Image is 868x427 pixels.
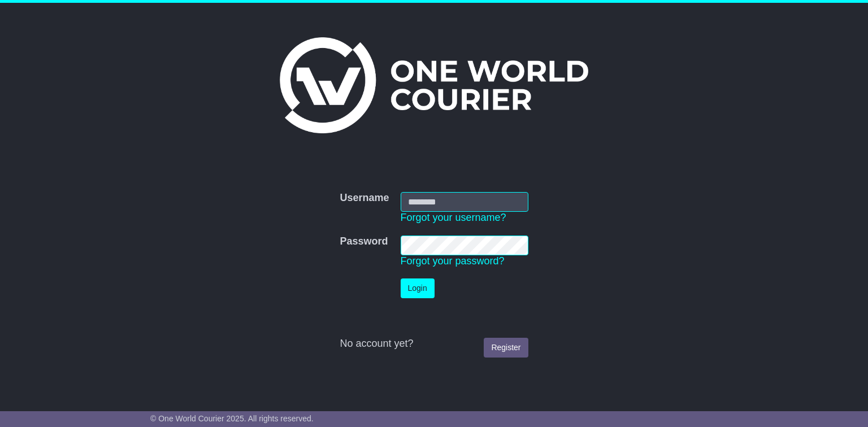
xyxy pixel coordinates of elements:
[401,255,505,267] a: Forgot your password?
[150,414,314,423] span: © One World Courier 2025. All rights reserved.
[340,192,389,204] label: Username
[401,212,506,223] a: Forgot your username?
[340,338,528,350] div: No account yet?
[340,236,388,248] label: Password
[401,278,435,298] button: Login
[280,37,588,133] img: One World
[484,338,528,358] a: Register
